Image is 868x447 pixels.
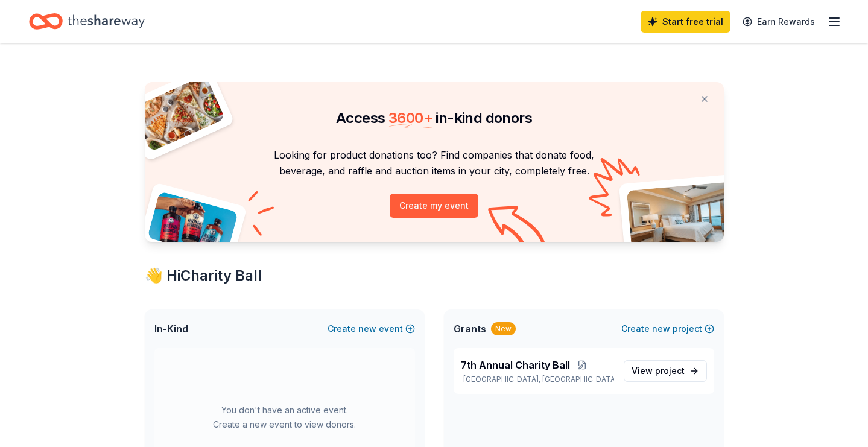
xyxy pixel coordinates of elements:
span: Access in-kind donors [336,109,532,127]
div: New [491,322,516,335]
img: Pizza [131,75,225,152]
a: Home [29,7,145,36]
a: Earn Rewards [735,11,822,33]
img: Curvy arrow [488,206,548,251]
span: new [358,322,376,336]
button: Create my event [390,194,478,218]
span: new [652,322,670,336]
span: 7th Annual Charity Ball [461,358,570,372]
button: Createnewevent [328,322,415,336]
p: [GEOGRAPHIC_DATA], [GEOGRAPHIC_DATA] [461,375,614,384]
a: View project [624,360,707,382]
div: 👋 Hi Charity Ball [145,266,724,285]
span: 3600 + [388,109,432,127]
button: Createnewproject [621,322,714,336]
span: Grants [454,322,486,336]
span: In-Kind [154,322,188,336]
span: project [655,366,685,376]
a: Start free trial [641,11,730,33]
p: Looking for product donations too? Find companies that donate food, beverage, and raffle and auct... [159,147,709,179]
span: View [632,364,685,378]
